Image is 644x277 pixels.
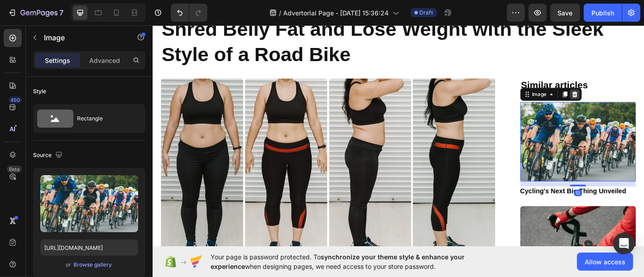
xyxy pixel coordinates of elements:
button: Save [550,4,580,22]
span: Save [558,9,573,17]
p: Advanced [89,56,120,65]
span: or [66,259,72,270]
h2: Similar articles [407,61,535,76]
span: Your page is password protected. To when designing pages, we need access to your store password. [211,252,500,271]
button: 7 [4,4,67,22]
div: Rectangle [77,108,132,129]
div: Source [33,149,64,162]
span: synchronize your theme style & enhance your experience [211,253,465,270]
button: Allow access [577,253,633,271]
div: Beta [7,166,22,173]
div: Style [33,87,46,96]
span: Allow access [585,257,625,267]
div: 450 [9,96,22,104]
span: / [279,8,282,18]
span: Draft [420,9,433,17]
input: https://example.com/image.jpg [40,239,138,256]
img: gempages_581421226627433390-0852ecf4-0073-40de-90ed-5e626e3953f9.webp [9,61,100,266]
img: preview-image [40,175,138,232]
iframe: Design area [153,24,644,248]
div: 12 [466,184,475,191]
img: gempages_581421226627433390-b40eb9a3-a716-4a5c-8ab3-5ddc8f7edfc5.webp [407,87,535,175]
a: Cycling's Next Big Thing Unveiled [407,181,524,191]
div: Publish [591,8,614,18]
p: Settings [45,56,70,65]
button: Browse gallery [73,260,113,269]
div: Undo/Redo [171,4,207,22]
p: Image [44,32,121,43]
img: gempages_581421226627433390-49adde58-5f08-4423-8a60-59ebcd157fe6.webp [102,61,193,266]
span: Advertorial Page - [DATE] 15:36:24 [284,8,389,18]
img: gempages_581421226627433390-5a42a143-0d20-4423-b19e-a7be32a3b6bb.webp [195,61,286,266]
div: Open Intercom Messenger [613,233,635,254]
div: Browse gallery [74,261,112,269]
img: gempages_581421226627433390-ef2d521e-9e4b-4a79-ad16-03cbb0321e69.webp [288,61,379,266]
p: 7 [59,7,63,18]
div: Image [418,74,437,82]
button: Publish [584,4,622,22]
